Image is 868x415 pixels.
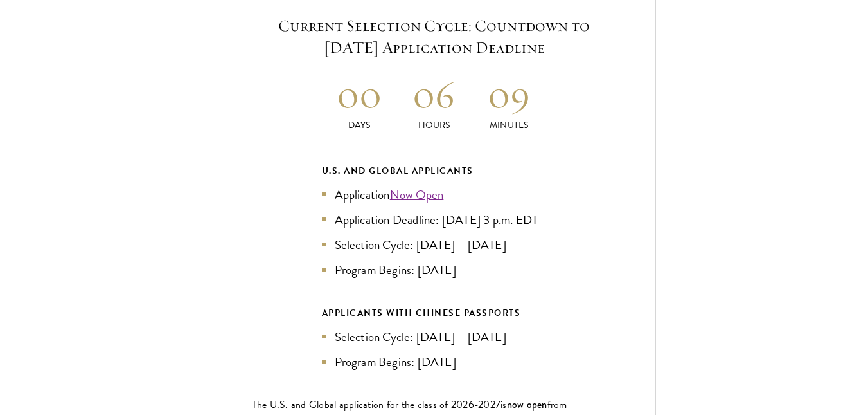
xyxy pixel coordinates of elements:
[507,397,547,412] span: now open
[322,118,397,132] p: Days
[495,397,500,412] span: 7
[322,305,547,321] div: APPLICANTS WITH CHINESE PASSPORTS
[468,397,474,412] span: 6
[322,235,547,254] li: Selection Cycle: [DATE] – [DATE]
[390,185,444,204] a: Now Open
[252,15,617,59] h5: Current Selection Cycle: Countdown to [DATE] Application Deadline
[322,163,547,179] div: U.S. and Global Applicants
[472,118,547,132] p: Minutes
[322,353,547,371] li: Program Begins: [DATE]
[396,70,472,118] h2: 06
[472,70,547,118] h2: 09
[396,118,472,132] p: Hours
[474,397,495,412] span: -202
[322,70,397,118] h2: 00
[322,210,547,229] li: Application Deadline: [DATE] 3 p.m. EDT
[322,261,547,279] li: Program Begins: [DATE]
[252,397,468,412] span: The U.S. and Global application for the class of 202
[500,397,507,412] span: is
[322,327,547,346] li: Selection Cycle: [DATE] – [DATE]
[322,185,547,204] li: Application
